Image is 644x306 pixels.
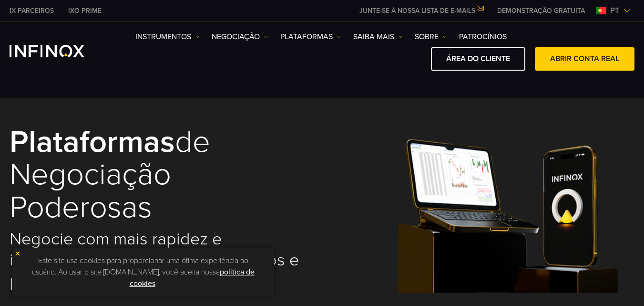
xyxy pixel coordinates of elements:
[10,229,309,292] h2: Negocie com mais rapidez e inteligência, com recursos completos e precisão absoluta.
[61,6,109,16] a: INFINOX
[10,123,175,161] strong: Plataformas
[135,31,200,42] a: Instrumentos
[10,45,107,57] a: INFINOX Logo
[17,253,269,292] p: Este site usa cookies para proporcionar uma ótima experiência ao usuário. Ao usar o site [DOMAIN_...
[490,6,592,16] a: INFINOX MENU
[352,7,490,15] a: JUNTE-SE À NOSSA LISTA DE E-MAILS
[280,31,341,42] a: PLATAFORMAS
[14,250,21,257] img: yellow close icon
[10,126,309,224] h1: de negociação poderosas
[2,6,61,16] a: INFINOX
[212,31,268,42] a: NEGOCIAÇÃO
[535,47,634,71] a: ABRIR CONTA REAL
[431,47,525,71] a: ÁREA DO CLIENTE
[415,31,447,42] a: SOBRE
[459,31,507,42] a: Patrocínios
[606,5,623,16] span: pt
[353,31,403,42] a: Saiba mais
